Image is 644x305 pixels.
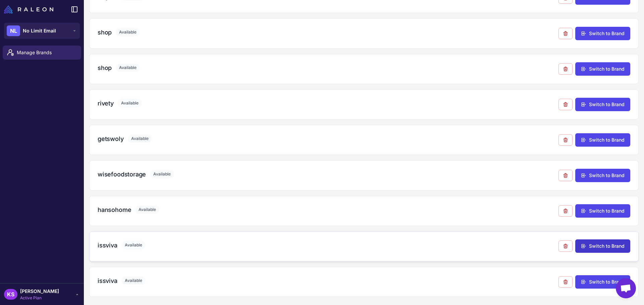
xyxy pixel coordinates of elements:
div: KS [4,289,17,300]
span: Available [128,134,152,143]
button: Switch to Brand [575,204,630,218]
button: Remove from agency [558,205,573,217]
button: Remove from agency [558,134,573,146]
span: [PERSON_NAME] [20,288,59,295]
button: Switch to Brand [575,133,630,147]
a: Manage Brands [3,46,81,60]
button: Remove from agency [558,99,573,110]
button: Switch to Brand [575,239,630,253]
button: Remove from agency [558,63,573,75]
span: Active Plan [20,295,59,301]
h3: shop [98,28,112,37]
a: Raleon Logo [4,5,56,13]
h3: wisefoodstorage [98,170,146,179]
h3: shop [98,63,112,72]
span: Manage Brands [17,49,76,56]
h3: rivety [98,99,114,108]
button: Remove from agency [558,170,573,181]
span: Available [150,170,174,178]
button: NLNo Limit Email [4,23,80,39]
div: NL [7,25,20,36]
span: No Limit Email [23,27,56,34]
button: Remove from agency [558,28,573,39]
h3: issviva [98,241,117,250]
span: Available [121,241,146,249]
img: Raleon Logo [4,5,53,13]
span: Available [116,63,140,72]
span: Available [118,99,142,107]
span: Available [121,276,146,285]
button: Remove from agency [558,276,573,288]
button: Switch to Brand [575,169,630,182]
h3: getswoly [98,134,124,143]
button: Remove from agency [558,240,573,252]
span: Available [135,205,159,214]
span: Available [116,28,140,36]
a: Open chat [616,278,636,298]
button: Switch to Brand [575,98,630,111]
button: Switch to Brand [575,275,630,289]
button: Switch to Brand [575,27,630,40]
button: Switch to Brand [575,62,630,76]
h3: issviva [98,276,117,285]
h3: hansohome [98,205,131,214]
